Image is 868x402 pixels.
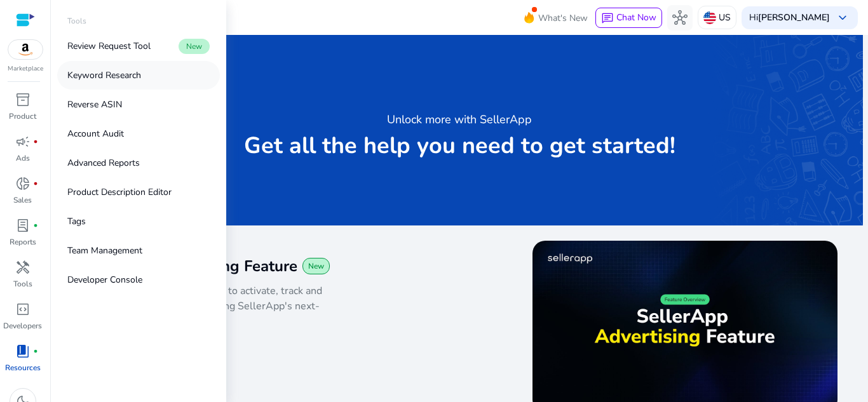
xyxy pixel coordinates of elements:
p: Reports [10,236,36,248]
p: Sales [13,194,32,206]
p: US [719,6,731,29]
span: keyboard_arrow_down [835,10,850,25]
img: us.svg [703,11,716,24]
p: Resources [5,362,41,373]
p: Keyword Research [67,69,141,82]
p: Marketplace [8,64,43,74]
span: inventory_2 [15,92,31,107]
span: fiber_manual_record [33,223,38,228]
p: Review Request Tool [67,39,151,53]
span: campaign [15,134,31,149]
span: New [179,39,210,54]
p: Get all the help you need to get started! [244,133,675,159]
span: fiber_manual_record [33,139,38,144]
button: chatChat Now [595,8,662,28]
span: handyman [15,260,31,275]
span: fiber_manual_record [33,181,38,186]
span: hub [672,10,688,25]
span: lab_profile [15,218,31,233]
p: Account Audit [67,127,124,140]
img: amazon.svg [8,40,43,59]
span: chat [601,12,614,25]
p: Product Description Editor [67,185,172,199]
p: Tools [13,278,32,290]
p: Hi [749,13,830,22]
p: Team Management [67,244,142,257]
p: Product [9,111,36,122]
span: New [308,261,324,271]
span: fiber_manual_record [33,349,38,354]
span: What's New [538,7,588,29]
b: [PERSON_NAME] [758,11,830,23]
p: Reverse ASIN [67,98,122,111]
p: Tools [67,15,86,27]
p: Developer Console [67,273,142,286]
button: hub [667,5,693,30]
span: book_4 [15,344,31,359]
span: Chat Now [616,11,656,23]
h3: Unlock more with SellerApp [387,111,532,128]
p: Tags [67,215,86,228]
p: Ads [16,152,30,164]
span: donut_small [15,176,31,191]
p: Advanced Reports [67,156,140,170]
p: Developers [3,320,42,332]
span: code_blocks [15,302,31,317]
